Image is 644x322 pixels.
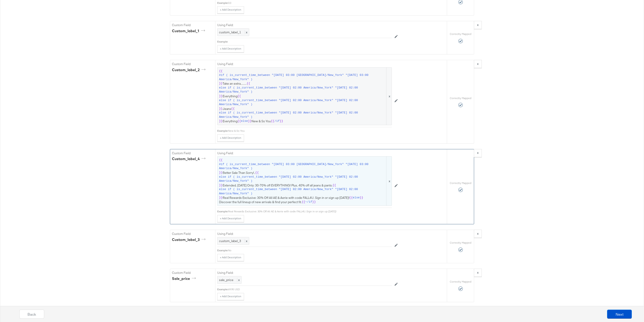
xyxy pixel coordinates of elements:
[172,156,207,161] div: custom_label_4
[245,239,247,243] span: x
[172,276,197,281] div: sale_price
[474,230,482,238] button: x
[477,151,479,155] strong: x
[172,67,207,73] div: custom_label_2
[450,241,471,245] label: Correctly Mapped
[217,1,228,5] div: Example:
[219,73,386,82] span: #if ( is_current_time_between "[DATE] 03:00 [GEOGRAPHIC_DATA]/New_York" "[DATE] 03:00 America/New...
[219,98,386,107] span: else if ( is_current_time_between "[DATE] 02:00 America/New_York" "[DATE] 02:00 America/New_York" )
[360,196,363,200] span: }}
[477,62,479,66] strong: x
[172,232,213,236] label: Custom Field:
[450,181,471,185] label: Correctly Mapped
[231,107,235,111] span: {{
[219,187,386,196] span: else if ( is_current_time_between "[DATE] 02:00 America/New_York" "[DATE] 02:00 America/New_York" )
[217,45,244,52] button: + Add Description
[450,280,471,283] label: Correctly Mapped
[172,237,207,242] div: custom_label_3
[271,119,274,123] span: {{
[217,62,392,66] label: Using Field:
[217,215,244,222] button: + Add Description
[302,200,305,204] span: {{
[219,111,386,119] span: else if ( is_current_time_between "[DATE] 02:00 America/New_York" "[DATE] 02:00 America/New_York" )
[219,196,223,200] span: }}
[217,151,392,155] label: Using Field:
[217,249,228,252] div: Example:
[245,30,247,34] span: x
[280,119,283,123] span: }}
[217,210,228,213] div: Example:
[255,171,259,175] span: {{
[172,151,213,155] label: Custom Field:
[474,21,482,29] button: x
[450,32,471,36] label: Correctly Mapped
[305,200,312,204] span: ~/if
[353,196,360,200] span: else
[238,94,241,98] span: {{
[228,1,392,5] div: 0.0
[219,239,241,243] span: custom_label_3
[219,30,241,34] span: custom_label_1
[312,200,316,204] span: }}
[228,210,392,213] div: Real Rewards Exclusive: 30% Off All AE & Aerie with code FALL4U. Sign in or sign up [DATE]!
[217,254,244,261] button: + Add Description
[349,196,353,200] span: {{
[477,231,479,236] strong: x
[217,293,244,300] button: + Add Description
[219,171,223,175] span: }}
[219,86,386,94] span: else if ( is_current_time_between "[DATE] 02:00 America/New_York" "[DATE] 02:00 America/New_York" )
[228,249,392,252] div: No
[219,162,386,171] span: #if ( is_current_time_between "[DATE] 03:00 [GEOGRAPHIC_DATA]/New_York" "[DATE] 03:00 America/New...
[219,69,223,73] span: {{
[219,119,223,123] span: }}
[333,183,336,188] span: {{
[477,23,479,27] strong: x
[172,23,213,27] label: Custom Field:
[474,269,482,277] button: x
[172,62,213,66] label: Custom Field:
[19,310,44,319] button: Back
[219,158,390,204] span: Better Sale Than Sorry!.. Extended, [DATE] Only: 30-70% off EVERYTHING! Plus, 40% off all jeans &...
[607,310,632,319] button: Next
[219,69,390,123] span: Take an extra......... Everything Jeans Everything New & So You
[450,96,471,100] label: Correctly Mapped
[238,119,241,123] span: {{
[241,119,248,123] span: else
[217,40,228,43] div: Example:
[228,129,392,133] div: New & So You
[217,271,392,275] label: Using Field:
[477,270,479,274] strong: x
[474,60,482,68] button: x
[247,82,250,86] span: {{
[217,129,228,133] div: Example:
[386,68,392,125] span: x
[217,6,244,14] button: + Add Description
[217,232,392,236] label: Using Field:
[219,278,233,282] span: sale_price
[248,119,251,123] span: }}
[217,23,392,27] label: Using Field:
[217,134,244,142] button: + Add Description
[228,288,392,291] div: 69.95 USD
[474,149,482,157] button: x
[219,183,223,188] span: }}
[274,119,280,123] span: /if
[217,288,228,291] div: Example:
[237,278,240,282] span: x
[219,82,223,86] span: }}
[219,175,386,183] span: else if ( is_current_time_between "[DATE] 02:00 America/New_York" "[DATE] 02:00 America/New_York" )
[219,107,223,111] span: }}
[172,28,207,34] div: custom_label_1
[219,94,223,98] span: }}
[219,158,223,162] span: {{
[386,156,392,206] span: x
[172,271,213,275] label: Custom Field:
